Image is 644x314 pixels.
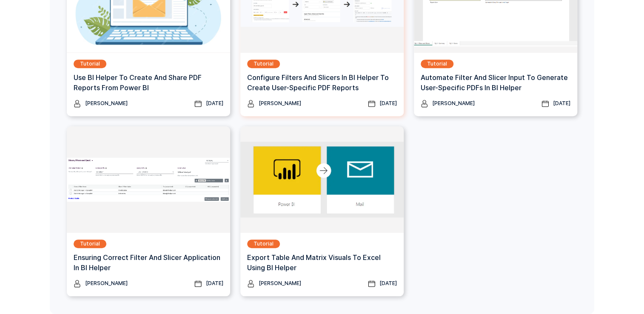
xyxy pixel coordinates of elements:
[74,72,223,93] h3: Use BI Helper To Create And Share PDF Reports From Power BI
[74,252,223,273] h3: Ensuring Correct Filter and Slicer Application in BI Helper
[247,72,397,93] h3: Configure Filters And Slicers In BI Helper To Create User-Specific PDF Reports
[427,60,447,68] div: Tutorial
[80,240,100,248] div: Tutorial
[85,279,128,288] div: [PERSON_NAME]
[206,279,223,288] div: [DATE]
[379,279,397,288] div: [DATE]
[553,99,570,108] div: [DATE]
[206,99,223,108] div: [DATE]
[85,99,128,108] div: [PERSON_NAME]
[247,252,397,273] h3: export table and matrix visuals to Excel Using BI Helper
[240,126,404,296] a: Tutorialexport table and matrix visuals to Excel Using BI Helper[PERSON_NAME][DATE]
[67,126,230,296] a: TutorialEnsuring Correct Filter and Slicer Application in BI Helper[PERSON_NAME][DATE]
[80,60,100,68] div: Tutorial
[254,60,274,68] div: Tutorial
[259,99,301,108] div: [PERSON_NAME]
[254,240,274,248] div: Tutorial
[432,99,475,108] div: [PERSON_NAME]
[379,99,397,108] div: [DATE]
[421,72,570,93] h3: Automate Filter and Slicer Input to Generate User-Specific PDFs in BI Helper
[259,279,301,288] div: [PERSON_NAME]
